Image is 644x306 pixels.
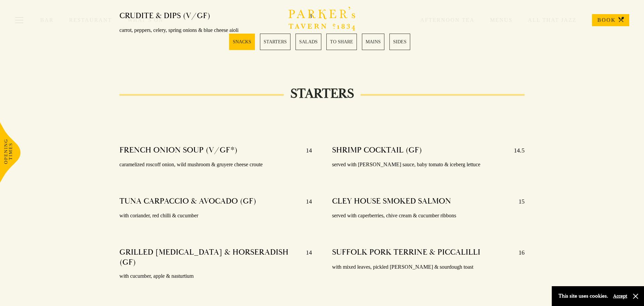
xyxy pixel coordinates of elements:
[512,196,525,207] p: 15
[613,293,627,299] button: Accept
[632,293,639,300] button: Close and accept
[296,34,321,50] a: 3 / 6
[229,34,255,50] a: 1 / 6
[119,145,237,156] h4: FRENCH ONION SOUP (V/GF*)
[119,196,256,207] h4: TUNA CARPACCIO & AVOCADO (GF)
[326,34,357,50] a: 4 / 6
[512,247,525,258] p: 16
[119,271,312,281] p: with cucumber, apple & nasturtium
[119,211,312,221] p: with coriander, red chilli & cucumber
[332,262,525,272] p: with mixed leaves, pickled [PERSON_NAME] & sourdough toast
[332,247,480,258] h4: SUFFOLK PORK TERRINE & PICCALILLI
[558,291,608,301] p: This site uses cookies.
[260,34,290,50] a: 2 / 6
[299,196,312,207] p: 14
[389,34,410,50] a: 6 / 6
[299,145,312,156] p: 14
[332,145,422,156] h4: SHRIMP COCKTAIL (GF)
[119,160,312,170] p: caramelized roscoff onion, wild mushroom & gruyere cheese croute
[299,247,312,267] p: 14
[332,211,525,221] p: served with caperberries, chive cream & cucumber ribbons
[119,247,299,267] h4: GRILLED [MEDICAL_DATA] & HORSERADISH (GF)
[362,34,384,50] a: 5 / 6
[332,160,525,170] p: served with [PERSON_NAME] sauce, baby tomato & iceberg lettuce
[507,145,525,156] p: 14.5
[332,196,451,207] h4: CLEY HOUSE SMOKED SALMON
[284,86,361,102] h2: STARTERS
